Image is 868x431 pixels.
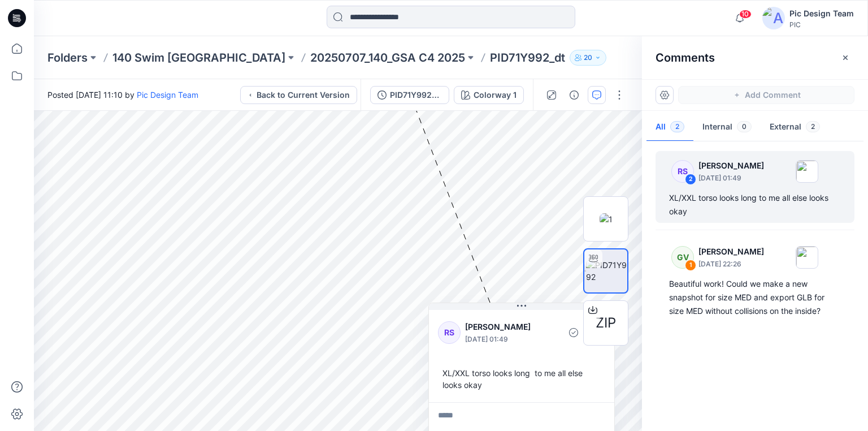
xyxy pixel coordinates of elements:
[678,86,854,104] button: Add Comment
[240,86,357,104] button: Back to Current Version
[570,50,606,66] button: 20
[137,90,198,100] a: Pic Design Team
[310,50,465,66] a: 20250707_140_GSA C4 2025
[465,320,557,334] p: [PERSON_NAME]
[761,113,829,142] button: External
[789,20,854,29] div: PIC
[656,51,715,64] h2: Comments
[438,321,461,344] div: RS
[693,113,761,142] button: Internal
[474,89,517,101] div: Colorway 1
[490,50,565,66] p: PID71Y992_dt
[600,213,613,225] img: 1
[762,7,785,29] img: avatar
[669,191,841,218] div: XL/XXL torso looks long to me all else looks okay
[390,89,442,101] div: PID71Y992_gsa
[698,173,764,184] p: [DATE] 01:49
[646,113,693,142] button: All
[671,246,694,269] div: GV
[47,89,198,101] span: Posted [DATE] 11:10 by
[586,259,627,283] img: PID71Y992
[565,86,583,104] button: Details
[438,363,605,395] div: XL/XXL torso looks long to me all else looks okay
[789,7,854,20] div: Pic Design Team
[47,50,88,66] a: Folders
[737,121,752,132] span: 0
[584,51,592,64] p: 20
[112,50,285,66] a: 140 Swim [GEOGRAPHIC_DATA]
[698,245,764,258] p: [PERSON_NAME]
[806,121,820,132] span: 2
[465,334,557,345] p: [DATE] 01:49
[669,277,841,318] div: Beautiful work! Could we make a new snapshot for size MED and export GLB for size MED without col...
[670,121,684,132] span: 2
[596,313,616,333] span: ZIP
[685,174,696,185] div: 2
[698,159,764,173] p: [PERSON_NAME]
[370,86,449,104] button: PID71Y992_gsa
[671,160,694,183] div: RS
[454,86,524,104] button: Colorway 1
[739,10,752,19] span: 10
[685,260,696,271] div: 1
[698,258,764,270] p: [DATE] 22:26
